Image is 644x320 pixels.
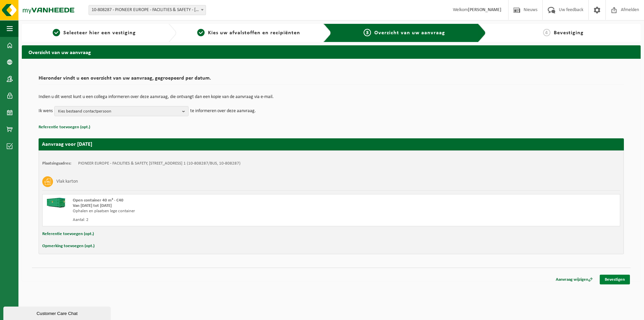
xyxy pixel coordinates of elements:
[197,29,205,36] span: 2
[42,242,95,250] button: Opmerking toevoegen (opt.)
[190,106,256,116] p: te informeren over deze aanvraag.
[89,5,206,15] span: 10-808287 - PIONEER EUROPE - FACILITIES & SAFETY - MELSELE
[78,161,240,166] td: PIONEER EUROPE - FACILITIES & SAFETY, [STREET_ADDRESS] 1 (10-808287/BUS, 10-808287)
[39,123,90,132] button: Referentie toevoegen (opt.)
[89,5,206,15] span: 10-808287 - PIONEER EUROPE - FACILITIES & SAFETY - MELSELE
[3,305,112,320] iframe: chat widget
[39,106,53,116] p: Ik wens
[364,29,371,36] span: 3
[554,30,584,36] span: Bevestiging
[39,95,624,99] p: Indien u dit wenst kunt u een collega informeren over deze aanvraag, die ontvangt dan een kopie v...
[42,142,92,147] strong: Aanvraag voor [DATE]
[543,29,550,36] span: 4
[39,76,624,85] h2: Hieronder vindt u een overzicht van uw aanvraag, gegroepeerd per datum.
[180,29,318,37] a: 2Kies uw afvalstoffen en recipiënten
[58,106,179,117] span: Kies bestaand contactpersoon
[42,230,94,238] button: Referentie toevoegen (opt.)
[73,198,123,202] span: Open container 40 m³ - C40
[63,30,136,36] span: Selecteer hier een vestiging
[46,198,66,208] img: HK-XC-40-GN-00.png
[468,7,501,12] strong: [PERSON_NAME]
[42,161,71,166] strong: Plaatsingsadres:
[22,45,641,58] h2: Overzicht van uw aanvraag
[25,29,163,37] a: 1Selecteer hier een vestiging
[54,106,189,116] button: Kies bestaand contactpersoon
[73,209,358,214] div: Ophalen en plaatsen lege container
[551,275,598,284] a: Aanvraag wijzigen
[53,29,60,36] span: 1
[374,30,445,36] span: Overzicht van uw aanvraag
[600,275,630,284] a: Bevestigen
[208,30,300,36] span: Kies uw afvalstoffen en recipiënten
[73,217,358,223] div: Aantal: 2
[73,203,112,208] strong: Van [DATE] tot [DATE]
[56,176,78,187] h3: Vlak karton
